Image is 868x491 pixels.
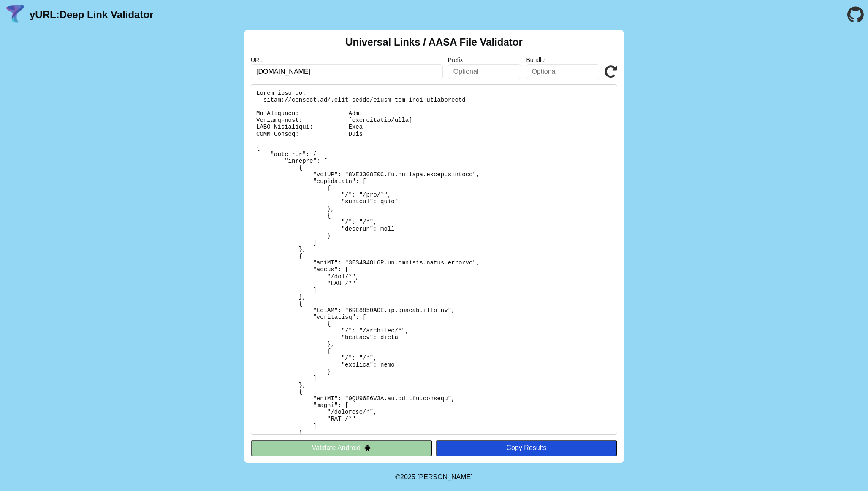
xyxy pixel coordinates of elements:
[251,64,443,79] input: Required
[4,4,26,26] img: yURL Logo
[251,84,617,435] pre: Lorem ipsu do: sitam://consect.ad/.elit-seddo/eiusm-tem-inci-utlaboreetd Ma Aliquaen: Admi Veniam...
[395,463,472,491] footer: ©
[448,64,521,79] input: Optional
[400,473,415,480] span: 2025
[526,57,599,63] label: Bundle
[448,57,521,63] label: Prefix
[30,9,153,21] a: yURL:Deep Link Validator
[364,444,371,451] img: droidIcon.svg
[345,36,523,48] h2: Universal Links / AASA File Validator
[251,440,432,456] button: Validate Android
[436,440,617,456] button: Copy Results
[417,473,473,480] a: Michael Ibragimchayev's Personal Site
[526,64,599,79] input: Optional
[440,444,613,452] div: Copy Results
[251,57,443,63] label: URL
